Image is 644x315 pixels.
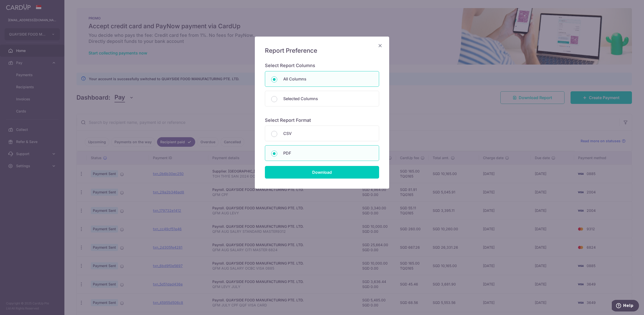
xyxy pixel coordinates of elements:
iframe: Opens a widget where you can find more information [612,300,639,312]
button: Close [377,43,383,49]
h6: Select Report Columns [265,63,379,69]
span: Help [11,4,22,8]
input: Download [265,166,379,179]
p: CSV [283,130,373,136]
p: Selected Columns [283,96,373,102]
p: PDF [283,150,373,156]
h6: Select Report Format [265,118,379,123]
p: All Columns [283,76,373,82]
h5: Report Preference [265,47,379,55]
